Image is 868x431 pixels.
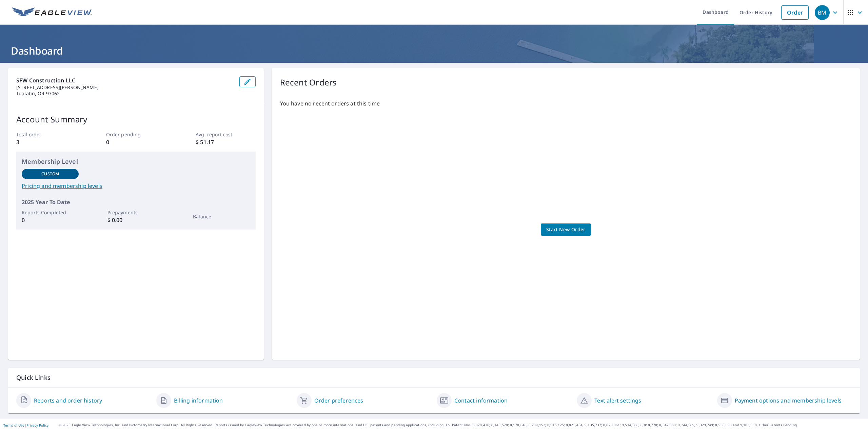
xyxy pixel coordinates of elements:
[22,216,79,224] p: 0
[22,182,250,190] a: Pricing and membership levels
[16,373,852,382] p: Quick Links
[594,396,641,405] a: Text alert settings
[735,396,842,405] a: Payment options and membership levels
[454,396,508,405] a: Contact information
[16,76,234,84] p: SFW Construction LLC
[3,423,48,427] p: |
[16,113,256,125] p: Account Summary
[193,213,250,220] p: Balance
[22,209,79,216] p: Reports Completed
[174,396,223,405] a: Billing information
[541,223,591,236] a: Start New Order
[3,423,24,428] a: Terms of Use
[280,76,337,89] p: Recent Orders
[16,131,76,138] p: Total order
[22,157,250,166] p: Membership Level
[107,209,164,216] p: Prepayments
[546,226,586,234] span: Start New Order
[12,7,92,18] img: EV Logo
[59,423,865,428] p: © 2025 Eagle View Technologies, Inc. and Pictometry International Corp. All Rights Reserved. Repo...
[34,396,102,405] a: Reports and order history
[314,396,363,405] a: Order preferences
[781,5,809,20] a: Order
[106,138,166,146] p: 0
[22,198,250,206] p: 2025 Year To Date
[106,131,166,138] p: Order pending
[16,138,76,146] p: 3
[196,138,255,146] p: $ 51.17
[196,131,255,138] p: Avg. report cost
[280,99,852,107] p: You have no recent orders at this time
[8,44,860,58] h1: Dashboard
[16,91,234,97] p: Tualatin, OR 97062
[16,84,234,91] p: [STREET_ADDRESS][PERSON_NAME]
[107,216,164,224] p: $ 0.00
[26,423,48,428] a: Privacy Policy
[41,171,59,177] p: Custom
[815,5,830,20] div: BM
